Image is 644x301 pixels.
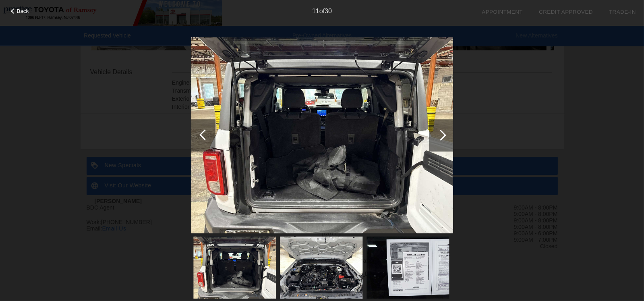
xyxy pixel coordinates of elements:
[193,237,276,299] img: 68dde53bc34e376627b736a9.jpg
[312,8,319,15] span: 11
[280,237,362,299] img: 68dde53ac34e376627b7193c.jpg
[609,9,636,15] a: Trade-In
[482,9,523,15] a: Appointment
[191,37,453,234] img: 68dde53bc34e376627b736a9.jpg
[325,8,332,15] span: 30
[539,9,593,15] a: Credit Approved
[17,8,29,14] span: Back
[367,237,449,299] img: 68dde539c34e376627b70f9d.jpg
